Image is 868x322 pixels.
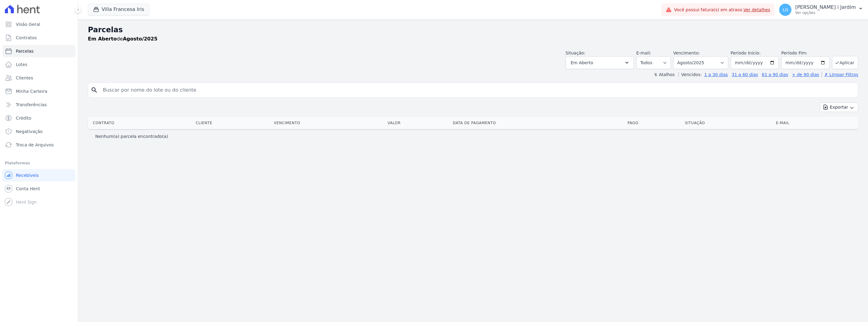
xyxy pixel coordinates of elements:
[16,102,47,108] span: Transferências
[2,32,75,44] a: Contratos
[795,4,856,10] p: [PERSON_NAME] i Jardim
[566,51,585,55] label: Situação:
[5,159,73,167] div: Plataformas
[88,35,157,43] p: de
[636,51,651,55] label: E-mail:
[16,172,39,178] span: Recebíveis
[2,85,75,97] a: Minha Carteira
[16,48,34,54] span: Parcelas
[88,36,117,42] strong: Em Aberto
[678,72,702,77] label: Vencidos:
[16,115,31,121] span: Crédito
[88,24,858,35] h2: Parcelas
[732,72,758,77] a: 31 a 60 dias
[2,72,75,84] a: Clientes
[820,103,858,112] button: Exportar
[571,59,593,66] span: Em Aberto
[99,84,855,96] input: Buscar por nome do lote ou do cliente
[16,21,40,27] span: Visão Geral
[16,61,27,68] span: Lotes
[123,36,157,42] strong: Agosto/2025
[16,128,43,135] span: Negativação
[2,125,75,138] a: Negativação
[731,51,761,55] label: Período Inicío:
[16,75,33,81] span: Clientes
[271,117,385,129] th: Vencimento
[16,35,37,41] span: Contratos
[95,133,168,139] p: Nenhum(a) parcela encontrado(a)
[16,88,47,94] span: Minha Carteira
[88,4,149,15] button: Villa Francesa Iris
[566,56,634,69] button: Em Aberto
[450,117,625,129] th: Data de Pagamento
[832,56,858,69] button: Aplicar
[88,117,193,129] th: Contrato
[2,183,75,195] a: Conta Hent
[2,139,75,151] a: Troca de Arquivos
[2,99,75,111] a: Transferências
[2,45,75,57] a: Parcelas
[385,117,450,129] th: Valor
[2,112,75,124] a: Crédito
[783,8,788,12] span: LG
[795,10,856,15] p: Ver opções
[2,18,75,30] a: Visão Geral
[682,117,773,129] th: Situação
[762,72,788,77] a: 61 a 90 dias
[773,117,841,129] th: E-mail
[743,7,770,12] a: Ver detalhes
[2,169,75,181] a: Recebíveis
[193,117,271,129] th: Cliente
[704,72,728,77] a: 1 a 30 dias
[674,7,770,13] span: Você possui fatura(s) em atraso.
[16,186,40,192] span: Conta Hent
[673,51,700,55] label: Vencimento:
[2,58,75,71] a: Lotes
[774,1,868,18] button: LG [PERSON_NAME] i Jardim Ver opções
[792,72,819,77] a: + de 90 dias
[654,72,675,77] label: ↯ Atalhos
[781,50,830,56] label: Período Fim:
[625,117,682,129] th: Pago
[91,86,98,94] i: search
[16,142,54,148] span: Troca de Arquivos
[822,72,858,77] a: ✗ Limpar Filtros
